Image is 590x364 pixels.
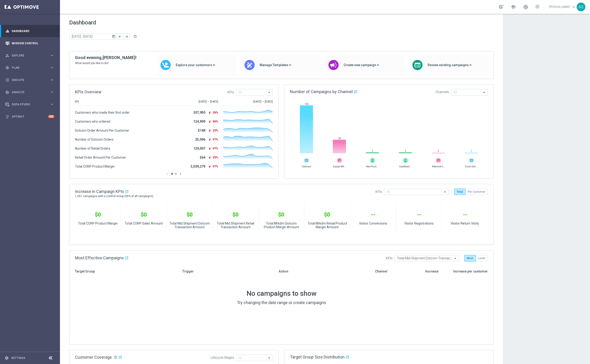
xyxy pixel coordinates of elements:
span: Explore [12,54,50,57]
button: track_changes Analyze keyboard_arrow_right [5,90,54,94]
div: Dashboard [5,25,54,37]
span: Analyze [12,91,50,94]
button: equalizer Dashboard [5,29,54,33]
i: settings [5,356,9,360]
button: lightbulb Optibot +10 [5,115,54,118]
a: Mission Control [12,37,54,49]
a: Optibot [12,110,48,123]
div: Data Studio [5,102,50,107]
a: Dashboard [12,25,54,37]
i: person_search [5,53,9,58]
div: Explore [5,53,50,58]
i: keyboard_arrow_right [50,90,54,94]
i: play_circle_outline [5,78,9,82]
div: Execute [5,78,50,82]
button: Data Studio keyboard_arrow_right [5,103,54,106]
i: keyboard_arrow_right [50,102,54,107]
div: Optibot [5,110,54,123]
a: Settings [11,357,25,359]
button: person_search Explore keyboard_arrow_right [5,54,54,57]
button: Mission Control [5,41,54,45]
div: AS [577,3,585,11]
i: keyboard_arrow_right [50,65,54,70]
i: gps_fixed [5,66,9,70]
span: school [511,4,516,9]
button: play_circle_outline Execute keyboard_arrow_right [5,78,54,82]
i: lightbulb [5,115,9,119]
span: Data Studio [12,103,50,106]
button: gps_fixed Plan keyboard_arrow_right [5,66,54,70]
i: track_changes [5,90,9,94]
i: keyboard_arrow_right [50,53,54,58]
span: Plan [12,66,50,69]
div: Mission Control [5,37,54,49]
span: keyboard_arrow_down [571,4,576,9]
a: [PERSON_NAME]keyboard_arrow_down [549,3,577,10]
div: +10 [48,115,54,118]
i: equalizer [5,29,9,33]
div: Analyze [5,90,50,94]
div: Plan [5,66,50,70]
i: keyboard_arrow_right [50,78,54,82]
span: Execute [12,79,50,81]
